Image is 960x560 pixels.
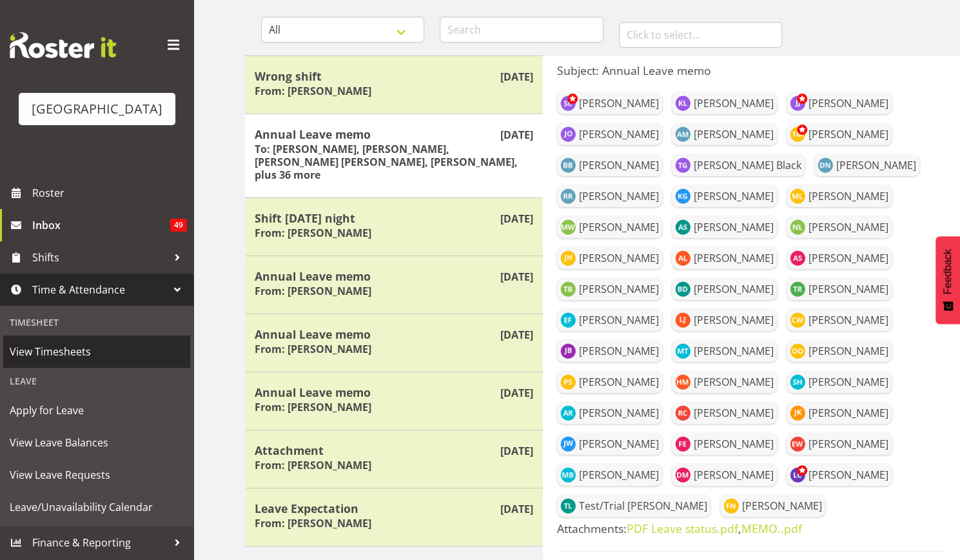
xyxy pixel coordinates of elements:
img: jayden-horsley10128.jpg [560,250,576,266]
span: View Timesheets [10,342,184,361]
p: [DATE] [500,269,533,285]
img: angus-mcleay2489.jpg [675,126,691,142]
div: [PERSON_NAME] [579,95,659,111]
div: [PERSON_NAME] [579,374,659,390]
p: [DATE] [500,385,533,401]
div: [PERSON_NAME] [579,436,659,452]
h6: From: [PERSON_NAME] [255,85,371,97]
img: jack-bailey11197.jpg [560,343,576,359]
img: cain-wilson11196.jpg [790,312,805,328]
div: [PERSON_NAME] [836,157,916,173]
a: View Leave Balances [3,426,190,459]
img: devon-morris-brown11456.jpg [675,467,691,483]
h5: Subject: Annual Leave memo [557,63,946,77]
img: taylor-greenwood-black5201.jpg [675,157,691,173]
img: jason-wong11445.jpg [560,436,576,452]
span: Shifts [32,248,168,267]
h6: To: [PERSON_NAME], [PERSON_NAME], [PERSON_NAME] [PERSON_NAME], [PERSON_NAME], plus 36 more [255,143,533,181]
img: alex-laverty10369.jpg [675,250,691,266]
img: Rosterit website logo [10,32,116,58]
a: Leave/Unavailability Calendar [3,491,190,523]
h5: Annual Leave memo [255,385,533,399]
div: [PERSON_NAME] [808,467,888,483]
img: madison-brown11454.jpg [560,467,576,483]
img: earl-foran11054.jpg [560,312,576,328]
div: [PERSON_NAME] [694,405,774,421]
div: [PERSON_NAME] [694,126,774,142]
div: [PERSON_NAME] [579,250,659,266]
img: thom-butson10379.jpg [560,281,576,297]
div: [PERSON_NAME] [579,405,659,421]
h5: Wrong shift [255,69,533,83]
h6: From: [PERSON_NAME] [255,517,371,530]
div: [PERSON_NAME] [694,312,774,328]
div: [PERSON_NAME] [579,281,659,297]
span: View Leave Balances [10,433,184,452]
div: [PERSON_NAME] [579,157,659,173]
div: [PERSON_NAME] [694,188,774,204]
img: braedyn-dykes10382.jpg [675,281,691,297]
a: View Timesheets [3,335,190,368]
img: alex-sansom10370.jpg [790,250,805,266]
h6: From: [PERSON_NAME] [255,401,371,414]
h5: Annual Leave memo [255,127,533,141]
img: jayden-obyrne2488.jpg [560,126,576,142]
div: [PERSON_NAME] [808,343,888,359]
h5: Shift [DATE] night [255,211,533,225]
img: josh-keen11365.jpg [790,405,805,421]
div: [PERSON_NAME] Black [694,157,801,173]
div: [PERSON_NAME] [579,343,659,359]
div: [PERSON_NAME] [579,467,659,483]
div: [PERSON_NAME] [808,281,888,297]
div: [PERSON_NAME] [694,343,774,359]
img: oliver-obyrne11200.jpg [790,343,805,359]
img: hamish-mckenzie11347.jpg [675,374,691,390]
span: Roster [32,183,187,203]
span: Finance & Reporting [32,533,168,552]
div: [PERSON_NAME] [808,126,888,142]
div: [PERSON_NAME] [808,219,888,235]
img: jade-johnson1105.jpg [790,95,805,111]
div: Test/Trial [PERSON_NAME] [579,498,707,514]
span: Leave/Unavailability Calendar [10,497,184,517]
img: noah-lucy9853.jpg [790,219,805,235]
p: [DATE] [500,69,533,85]
div: [PERSON_NAME] [808,188,888,204]
img: bradley-barton5006.jpg [560,157,576,173]
img: milly-turrell11198.jpg [675,343,691,359]
img: addison-robetson11363.jpg [560,405,576,421]
div: [PERSON_NAME] [694,219,774,235]
img: kylea-gough8577.jpg [675,188,691,204]
p: [DATE] [500,501,533,517]
span: View Leave Requests [10,465,184,485]
span: Inbox [32,215,170,235]
a: Apply for Leave [3,394,190,426]
h6: From: [PERSON_NAME] [255,459,371,472]
img: emily-wheeler11453.jpg [790,436,805,452]
a: MEMO..pdf [741,521,802,536]
a: View Leave Requests [3,459,190,491]
div: [PERSON_NAME] [579,188,659,204]
div: [PERSON_NAME] [579,219,659,235]
input: Search [440,17,603,43]
span: Time & Attendance [32,280,168,299]
span: 49 [170,219,187,232]
img: laurie-cook11580.jpg [790,467,805,483]
img: ajay-smith9852.jpg [675,219,691,235]
div: [PERSON_NAME] [694,467,774,483]
div: [PERSON_NAME] [694,436,774,452]
div: [PERSON_NAME] [579,312,659,328]
h6: From: [PERSON_NAME] [255,343,371,355]
img: pyper-smith11244.jpg [560,374,576,390]
div: [PERSON_NAME] [694,281,774,297]
img: maddie-wills8738.jpg [560,219,576,235]
div: [PERSON_NAME] [694,374,774,390]
h6: From: [PERSON_NAME] [255,285,371,297]
img: rashan-ryan6083.jpg [560,188,576,204]
button: Feedback - Show survey [936,236,960,324]
img: stephen-cook564.jpg [560,95,576,111]
div: Timesheet [3,309,190,335]
img: tyla-robinson10542.jpg [790,281,805,297]
div: [PERSON_NAME] [694,250,774,266]
input: Click to select... [619,22,782,48]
